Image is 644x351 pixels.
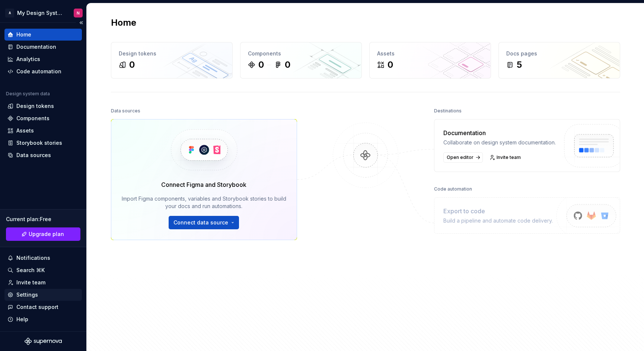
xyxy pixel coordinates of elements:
[4,289,82,301] a: Settings
[240,42,362,79] a: Components00
[16,303,58,311] div: Contact support
[443,139,556,146] div: Collaborate on design system documentation.
[111,17,136,29] h2: Home
[498,42,620,79] a: Docs pages5
[4,29,82,41] a: Home
[4,112,82,124] a: Components
[285,59,290,71] div: 0
[4,137,82,149] a: Storybook stories
[16,43,56,51] div: Documentation
[497,154,521,160] span: Invite team
[443,152,483,163] a: Open editor
[377,50,483,57] div: Assets
[434,106,462,116] div: Destinations
[447,154,474,160] span: Open editor
[487,152,524,163] a: Invite team
[443,217,553,224] div: Build a pipeline and automate code delivery.
[4,252,82,264] button: Notifications
[369,42,491,79] a: Assets0
[25,338,62,345] svg: Supernova Logo
[173,219,228,226] span: Connect data source
[506,50,612,57] div: Docs pages
[16,68,61,75] div: Code automation
[443,207,553,216] div: Export to code
[388,59,393,71] div: 0
[443,128,556,137] div: Documentation
[4,264,82,276] button: Search ⌘K
[16,291,38,299] div: Settings
[4,125,82,137] a: Assets
[4,41,82,53] a: Documentation
[258,59,264,71] div: 0
[4,301,82,313] button: Contact support
[6,227,80,241] a: Upgrade plan
[16,254,50,262] div: Notifications
[6,216,80,223] div: Current plan : Free
[4,277,82,288] a: Invite team
[16,279,45,286] div: Invite team
[16,316,28,323] div: Help
[1,5,85,21] button: AMy Design SystemN
[76,17,86,28] button: Collapse sidebar
[16,115,50,122] div: Components
[434,184,472,194] div: Code automation
[4,100,82,112] a: Design tokens
[517,59,522,71] div: 5
[16,55,40,63] div: Analytics
[119,50,225,57] div: Design tokens
[122,195,286,210] div: Import Figma components, variables and Storybook stories to build your docs and run automations.
[4,66,82,77] a: Code automation
[16,127,34,134] div: Assets
[4,313,82,325] button: Help
[77,10,80,16] div: N
[111,106,140,116] div: Data sources
[169,216,239,229] button: Connect data source
[248,50,354,57] div: Components
[111,42,233,79] a: Design tokens0
[16,151,51,159] div: Data sources
[6,91,50,97] div: Design system data
[16,267,45,274] div: Search ⌘K
[29,230,64,238] span: Upgrade plan
[17,9,65,17] div: My Design System
[5,9,14,17] div: A
[4,149,82,161] a: Data sources
[16,102,54,110] div: Design tokens
[4,53,82,65] a: Analytics
[161,180,246,189] div: Connect Figma and Storybook
[129,59,135,71] div: 0
[16,31,31,38] div: Home
[16,139,62,147] div: Storybook stories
